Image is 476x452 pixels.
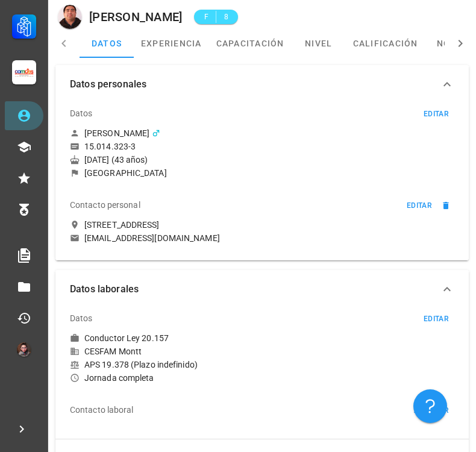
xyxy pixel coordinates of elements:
[70,190,140,219] div: Contacto personal
[17,342,31,357] div: avatar
[70,233,454,243] a: [EMAIL_ADDRESS][DOMAIN_NAME]
[55,65,469,104] button: Datos personales
[70,359,454,370] div: APS 19.378 (Plazo indefinido)
[55,270,469,309] button: Datos laborales
[70,372,454,383] div: Jornada completa
[84,333,169,344] div: Conductor Ley 20.157
[89,10,182,24] div: [PERSON_NAME]
[221,11,231,23] span: 8
[70,304,93,333] div: Datos
[418,108,454,120] button: editar
[80,29,134,58] a: datos
[70,281,440,298] span: Datos laborales
[84,233,220,243] div: [EMAIL_ADDRESS][DOMAIN_NAME]
[70,346,454,357] div: CESFAM Montt
[408,404,454,416] button: agregar
[401,199,437,212] button: editar
[292,29,346,58] a: nivel
[209,29,292,58] a: capacitación
[346,29,425,58] a: calificación
[58,5,82,29] div: avatar
[423,110,449,118] div: editar
[201,11,211,23] span: F
[406,201,432,210] div: editar
[84,219,160,230] div: [STREET_ADDRESS]
[70,76,440,93] span: Datos personales
[84,141,136,152] div: 15.014.323-3
[423,315,449,323] div: editar
[70,219,454,230] a: [STREET_ADDRESS]
[70,154,454,165] div: [DATE] (43 años)
[134,29,209,58] a: experiencia
[70,395,134,424] div: Contacto laboral
[84,128,149,139] div: [PERSON_NAME]
[84,168,167,178] div: [GEOGRAPHIC_DATA]
[418,313,454,325] button: editar
[70,99,93,128] div: Datos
